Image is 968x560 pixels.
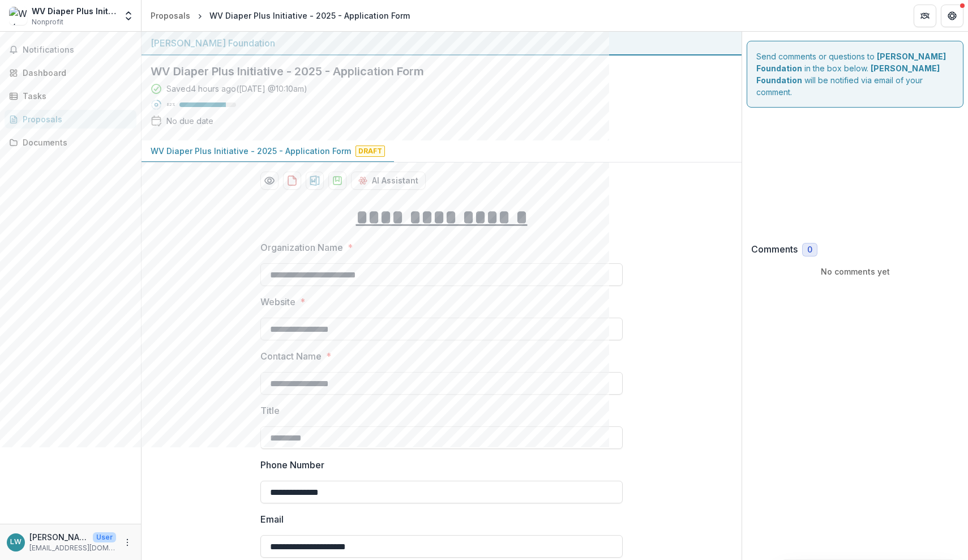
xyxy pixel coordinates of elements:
[283,172,301,190] button: download-proposal
[151,36,733,50] div: [PERSON_NAME] Foundation
[166,115,213,127] div: No due date
[23,67,127,79] div: Dashboard
[260,458,324,472] p: Phone Number
[260,295,295,309] p: Website
[260,172,279,190] button: Preview 648aa9e0-f2a8-4012-9c0d-1a95a519afd0-0.pdf
[32,5,116,17] div: WV Diaper Plus Initiative
[747,41,963,108] div: Send comments or questions to in the box below. will be notified via email of your comment.
[751,244,798,255] h2: Comments
[328,172,346,190] button: download-proposal
[151,65,714,78] h2: WV Diaper Plus Initiative - 2025 - Application Form
[151,10,190,22] div: Proposals
[5,87,136,105] a: Tasks
[166,83,307,95] div: Saved 4 hours ago ( [DATE] @ 10:10am )
[121,5,136,27] button: Open entity switcher
[260,512,284,526] p: Email
[5,133,136,152] a: Documents
[151,145,351,157] p: WV Diaper Plus Initiative - 2025 - Application Form
[751,266,959,277] p: No comments yet
[260,404,280,417] p: Title
[209,10,410,22] div: WV Diaper Plus Initiative - 2025 - Application Form
[146,7,195,24] a: Proposals
[146,7,414,24] nav: breadcrumb
[351,172,426,190] button: AI Assistant
[23,45,132,55] span: Notifications
[29,543,116,553] p: [EMAIL_ADDRESS][DOMAIN_NAME]
[355,146,385,157] span: Draft
[260,349,322,363] p: Contact Name
[5,63,136,82] a: Dashboard
[260,241,343,254] p: Organization Name
[23,136,127,148] div: Documents
[9,7,27,25] img: WV Diaper Plus Initiative
[5,41,136,59] button: Notifications
[32,17,63,27] span: Nonprofit
[23,90,127,102] div: Tasks
[5,110,136,129] a: Proposals
[121,536,134,549] button: More
[807,245,812,255] span: 0
[941,5,963,27] button: Get Help
[29,531,88,543] p: [PERSON_NAME]
[93,532,116,542] p: User
[914,5,936,27] button: Partners
[10,538,22,546] div: Lindsay Weglinski
[306,172,324,190] button: download-proposal
[166,101,175,109] p: 82 %
[23,113,127,125] div: Proposals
